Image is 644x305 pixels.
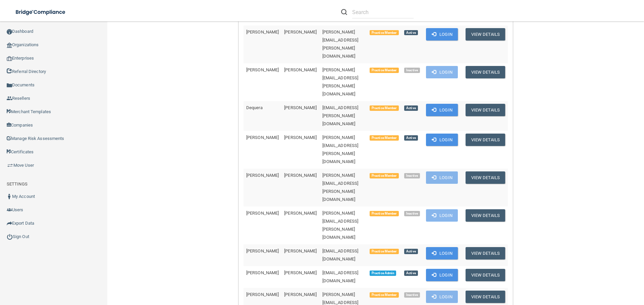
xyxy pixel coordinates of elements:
[322,29,359,59] span: [PERSON_NAME][EMAIL_ADDRESS][PERSON_NAME][DOMAIN_NAME]
[404,211,420,216] span: Inactive
[370,68,399,73] span: Practice Member
[246,292,279,297] span: [PERSON_NAME]
[7,162,13,169] img: briefcase.64adab9b.png
[466,66,505,78] button: View Details
[284,29,317,34] span: [PERSON_NAME]
[370,30,399,35] span: Practice Member
[404,105,418,111] span: Active
[7,207,12,213] img: icon-users.e205127d.png
[370,249,399,254] span: Practice Member
[426,209,458,222] button: Login
[246,67,279,72] span: [PERSON_NAME]
[7,194,12,199] img: ic_user_dark.df1a06c3.png
[7,180,28,188] label: SETTINGS
[426,247,458,259] button: Login
[322,270,359,283] span: [EMAIL_ADDRESS][DOMAIN_NAME]
[466,209,505,222] button: View Details
[352,6,414,18] input: Search
[7,96,12,101] img: ic_reseller.de258add.png
[246,173,279,178] span: [PERSON_NAME]
[284,67,317,72] span: [PERSON_NAME]
[404,271,418,276] span: Active
[246,105,263,110] span: Dequera
[7,221,12,226] img: icon-export.b9366987.png
[528,257,636,284] iframe: Drift Widget Chat Controller
[322,105,359,126] span: [EMAIL_ADDRESS][PERSON_NAME][DOMAIN_NAME]
[322,135,359,164] span: [PERSON_NAME][EMAIL_ADDRESS][PERSON_NAME][DOMAIN_NAME]
[370,271,396,276] span: Practice Admin
[284,211,317,216] span: [PERSON_NAME]
[246,135,279,140] span: [PERSON_NAME]
[466,171,505,184] button: View Details
[404,173,420,178] span: Inactive
[284,248,317,253] span: [PERSON_NAME]
[404,68,420,73] span: Inactive
[246,29,279,34] span: [PERSON_NAME]
[404,30,418,35] span: Active
[466,134,505,146] button: View Details
[426,291,458,303] button: Login
[7,43,12,48] img: organization-icon.f8decf85.png
[246,211,279,216] span: [PERSON_NAME]
[404,135,418,141] span: Active
[284,173,317,178] span: [PERSON_NAME]
[322,67,359,96] span: [PERSON_NAME][EMAIL_ADDRESS][PERSON_NAME][DOMAIN_NAME]
[466,269,505,281] button: View Details
[466,104,505,116] button: View Details
[370,105,399,111] span: Practice Member
[426,66,458,78] button: Login
[466,291,505,303] button: View Details
[246,270,279,275] span: [PERSON_NAME]
[426,269,458,281] button: Login
[284,135,317,140] span: [PERSON_NAME]
[370,292,399,298] span: Practice Member
[466,247,505,259] button: View Details
[404,249,418,254] span: Active
[322,211,359,240] span: [PERSON_NAME][EMAIL_ADDRESS][PERSON_NAME][DOMAIN_NAME]
[284,292,317,297] span: [PERSON_NAME]
[284,105,317,110] span: [PERSON_NAME]
[341,9,347,15] img: ic-search.3b580494.png
[426,104,458,116] button: Login
[404,292,420,298] span: Inactive
[426,134,458,146] button: Login
[7,83,12,88] img: icon-documents.8dae5593.png
[246,248,279,253] span: [PERSON_NAME]
[322,173,359,202] span: [PERSON_NAME][EMAIL_ADDRESS][PERSON_NAME][DOMAIN_NAME]
[466,28,505,41] button: View Details
[284,270,317,275] span: [PERSON_NAME]
[7,29,12,34] img: ic_dashboard_dark.d01f4a41.png
[7,56,12,61] img: enterprise.0d942306.png
[426,171,458,184] button: Login
[426,28,458,41] button: Login
[370,135,399,141] span: Practice Member
[7,234,13,240] img: ic_power_dark.7ecde6b1.png
[370,173,399,178] span: Practice Member
[370,211,399,216] span: Practice Member
[10,5,72,19] img: bridge_compliance_login_screen.278c3ca4.svg
[322,248,359,261] span: [EMAIL_ADDRESS][DOMAIN_NAME]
